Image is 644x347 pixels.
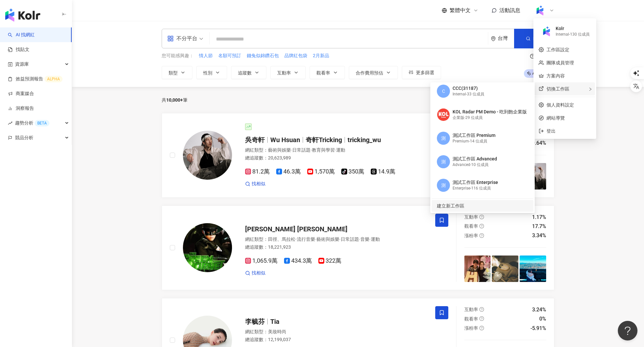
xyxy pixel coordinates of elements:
span: 找相似 [252,181,265,187]
span: tricking_wu [348,136,381,144]
div: 0.64% [532,140,546,147]
span: · [311,147,312,153]
div: 3.34% [532,232,546,239]
div: 測試工作區 Premium [453,132,495,139]
div: CCC(31187) [453,85,484,92]
img: logo [5,8,40,22]
span: 品牌紅包袋 [284,53,307,59]
span: Tia [270,318,279,325]
div: Premium - 14 位成員 [453,139,495,144]
iframe: Help Scout Beacon - Open [618,321,637,340]
span: 競品分析 [15,130,33,145]
button: 性別 [196,66,227,79]
div: KOL Radar PM Demo - 吃到飽企業版 [453,109,527,115]
span: 藝術與娛樂 [316,237,339,242]
button: 搜尋 [514,29,554,48]
span: 10,000+ [166,97,183,103]
span: question-circle [479,307,484,312]
span: 您可能感興趣： [162,53,194,59]
div: Kolr [556,25,590,32]
div: 0% [539,315,546,322]
div: 網紅類型 ： [245,147,427,154]
div: 共 筆 [162,97,188,103]
div: 網紅類型 ： [245,329,427,335]
a: 方案內容 [546,73,565,78]
span: question-circle [479,215,484,219]
button: 互動率 [270,66,306,79]
span: 美妝時尚 [268,329,286,334]
div: 台灣 [498,36,514,41]
span: question-circle [479,233,484,238]
button: 追蹤數 [231,66,266,79]
span: 互動率 [464,307,478,312]
span: · [339,237,341,242]
img: post-image [520,256,546,282]
div: 網紅類型 ： [245,236,427,243]
span: · [291,147,292,153]
div: Enterprise - 116 位成員 [453,186,498,191]
a: 找貼文 [8,46,29,53]
span: 切換工作區 [546,86,569,91]
span: C [442,88,445,95]
span: 運動 [336,147,345,153]
span: 1,065.9萬 [245,257,277,264]
span: 互動率 [464,214,478,220]
span: 網站導覽 [546,114,591,122]
a: 找相似 [245,270,265,276]
span: question-circle [479,224,484,228]
span: · [335,147,336,153]
span: 性別 [203,70,212,75]
button: 情人節 [199,52,213,59]
span: 藝術與娛樂 [268,147,291,153]
span: 46.3萬 [276,168,301,175]
span: 322萬 [318,257,341,264]
span: 漲粉率 [464,233,478,238]
span: 名額可預訂 [218,53,241,59]
span: 測 [441,135,446,142]
div: 企業版 - 29 位成員 [453,115,527,121]
span: 350萬 [341,168,364,175]
span: 更多篩選 [416,70,434,75]
span: 類型 [169,70,178,75]
a: 團隊成員管理 [546,60,574,65]
span: question-circle [479,316,484,321]
span: rise [8,121,12,125]
span: 觀看率 [464,223,478,229]
span: 繁體中文 [450,7,471,14]
span: · [369,237,371,242]
span: · [359,237,360,242]
span: 搜尋 [533,36,542,41]
div: 總追蹤數 ： 12,199,037 [245,337,427,343]
button: 觀看率 [310,66,345,79]
span: 2月新品 [313,53,329,59]
button: 品牌紅包袋 [284,52,308,59]
div: 測試工作區 Advanced [453,156,497,162]
span: 觀看率 [316,70,330,75]
a: 個人資料設定 [546,102,574,107]
span: 音樂 [360,237,369,242]
span: 活動訊息 [499,7,520,13]
div: 17.7% [532,223,546,230]
div: 1.17% [532,214,546,221]
span: 日常話題 [341,237,359,242]
span: 教育與學習 [312,147,335,153]
div: 總追蹤數 ： 20,623,989 [245,155,427,161]
span: 流行音樂 [297,237,315,242]
button: 名額可預訂 [218,52,241,59]
img: Kolr%20app%20icon%20%281%29.png [534,4,546,17]
span: 81.2萬 [245,168,270,175]
div: BETA [35,120,49,126]
button: 錢兔似錦鑽石包 [246,52,279,59]
span: 追蹤數 [238,70,252,75]
div: 總追蹤數 ： 18,221,923 [245,244,427,251]
span: 合作費用預估 [356,70,383,75]
span: 14.9萬 [371,168,395,175]
img: post-image [492,256,518,282]
span: 奇軒Tricking [306,136,342,144]
span: 觀看率 [464,316,478,322]
span: 434.3萬 [284,257,312,264]
span: 吳奇軒 [245,136,265,144]
div: Advanced - 10 位成員 [453,162,497,168]
img: KOLRadar_logo.jpeg [437,108,450,121]
span: 李毓芬 [245,318,265,325]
